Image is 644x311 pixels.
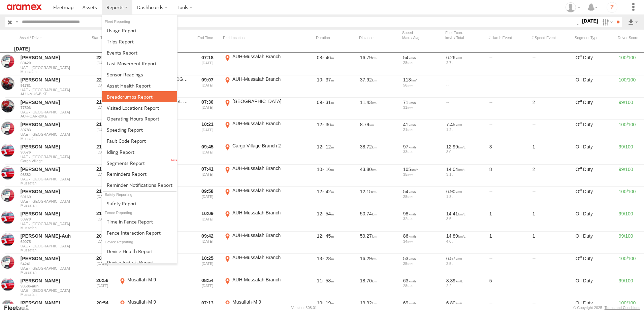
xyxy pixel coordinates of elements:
div: 1 [532,210,572,231]
a: [PERSON_NAME] [21,278,86,284]
div: 6.26 [446,55,485,61]
div: Exited after selected date range [195,98,220,119]
div: Off Duty [575,165,615,186]
div: 21 [403,128,442,132]
div: 6.80 [446,300,485,306]
label: Click to View Event Location [223,76,297,97]
div: AUH-Mussafah Branch [232,254,296,261]
div: 14.04 [446,166,485,172]
div: 25 [403,262,442,266]
div: AUH-Mussafah Branch [232,76,296,82]
div: Entered prior to selected date range [90,187,115,208]
a: View Asset in Asset Management [1,188,14,202]
span: 12 [317,233,324,239]
a: 60420 [21,61,86,65]
div: 12.99 [446,144,485,150]
div: Entered prior to selected date range [90,277,115,298]
a: Sensor Readings [102,69,177,80]
div: 3.1 [446,172,485,176]
div: 54 [403,55,442,61]
div: Entered prior to selected date range [90,120,115,141]
span: 54 [326,211,334,216]
div: 53 [403,255,442,262]
div: 14.41 [446,211,485,217]
a: Idling Report [102,146,177,158]
span: Filter Results to this Group [21,270,86,274]
span: Filter Results to this Group [21,248,86,252]
a: [PERSON_NAME] [21,211,86,217]
div: 2 [532,165,572,186]
a: 93586-auh [21,284,86,288]
a: 77506 [21,105,86,110]
div: 7.45 [446,122,485,128]
div: 86 [403,233,442,239]
div: 43.80 [359,165,399,186]
div: Entered prior to selected date range [90,210,115,231]
div: 41 [403,122,442,128]
a: Fleet Speed Report [102,124,177,135]
label: Click to View Event Location [223,98,297,119]
div: 98 [403,211,442,217]
div: Click to Sort [195,35,220,40]
div: 2.2 [446,284,485,288]
a: Device Health Report [102,246,177,257]
div: AUH-Mussafah Branch [232,120,296,127]
span: UAE - [GEOGRAPHIC_DATA] [21,266,86,270]
div: 2 [532,98,572,119]
span: 10 [317,300,324,306]
span: Filter Results to this Group [21,159,86,163]
div: 1 [488,232,529,253]
span: Filter Results to this Group [21,114,86,118]
span: 12 [317,189,324,194]
a: 93582 [21,172,86,177]
div: 16.29 [359,254,399,275]
div: AUH-Mussafah Branch [232,54,296,60]
div: 6.90 [446,188,485,195]
div: 16.79 [359,54,399,74]
div: 6.57 [446,255,485,262]
span: UAE - [GEOGRAPHIC_DATA] [21,288,86,292]
div: Off Duty [575,232,615,253]
span: 42 [326,189,334,194]
label: Click to View Event Location [223,210,297,231]
div: 63 [403,278,442,284]
a: Last Movement Report [102,58,177,69]
div: Entered prior to selected date range [90,254,115,275]
div: 3.5 [446,217,485,221]
div: 59.27 [359,232,399,253]
label: Click to View Event Location [223,254,297,275]
div: 31 [403,105,442,109]
span: 45 [326,233,334,239]
div: Off Duty [575,277,615,298]
div: 1.8 [446,195,485,199]
div: Off Duty [575,54,615,74]
div: 69 [403,300,442,306]
span: UAE - [GEOGRAPHIC_DATA] [21,132,86,136]
span: UAE - [GEOGRAPHIC_DATA] [21,155,86,159]
a: [PERSON_NAME] [21,300,86,306]
div: 33 [403,150,442,154]
div: 18.70 [359,277,399,298]
a: Terms and Conditions [605,306,640,310]
label: Search Filter Options [600,17,614,27]
span: 12 [317,144,324,149]
div: Off Duty [575,143,615,164]
div: 8.39 [446,278,485,284]
span: UAE - [GEOGRAPHIC_DATA] [21,222,86,226]
span: Filter Results to this Group [21,70,86,74]
div: 28 [403,195,442,199]
div: Off Duty [575,187,615,208]
div: Musaffah-M 9 [232,299,296,305]
span: 10 [317,167,324,172]
div: Off Duty [575,98,615,119]
a: Usage Report [102,25,177,36]
a: Device Installs Report [102,257,177,268]
div: Entered prior to selected date range [90,165,115,186]
label: Click to View Event Location [223,232,297,253]
a: Trips Report [102,36,177,47]
a: 91781 [21,83,86,88]
a: Safety Report [102,198,177,209]
div: 12.15 [359,187,399,208]
div: 37.92 [359,76,399,97]
div: © Copyright 2025 - [573,306,640,310]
